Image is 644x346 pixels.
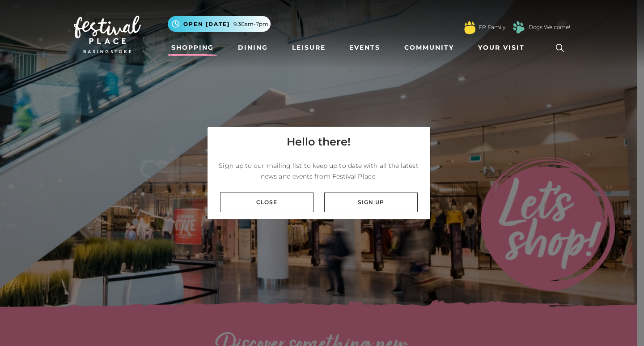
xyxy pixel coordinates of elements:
span: Your Visit [478,43,525,52]
p: Sign up to our mailing list to keep up to date with all the latest news and events from Festival ... [215,160,423,182]
a: Events [346,39,384,56]
img: Festival Place Logo [74,16,141,53]
h4: Hello there! [287,134,351,150]
span: 9.30am-7pm [233,20,268,28]
a: FP Family [479,23,505,31]
a: Leisure [288,39,329,56]
a: Dining [234,39,271,56]
a: Sign up [324,192,418,212]
span: Open [DATE] [183,20,230,28]
a: Close [220,192,314,212]
a: Your Visit [475,39,533,56]
a: Community [401,39,458,56]
a: Dogs Welcome! [529,23,570,31]
a: Shopping [168,39,217,56]
button: Open [DATE] 9.30am-7pm [168,16,271,32]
